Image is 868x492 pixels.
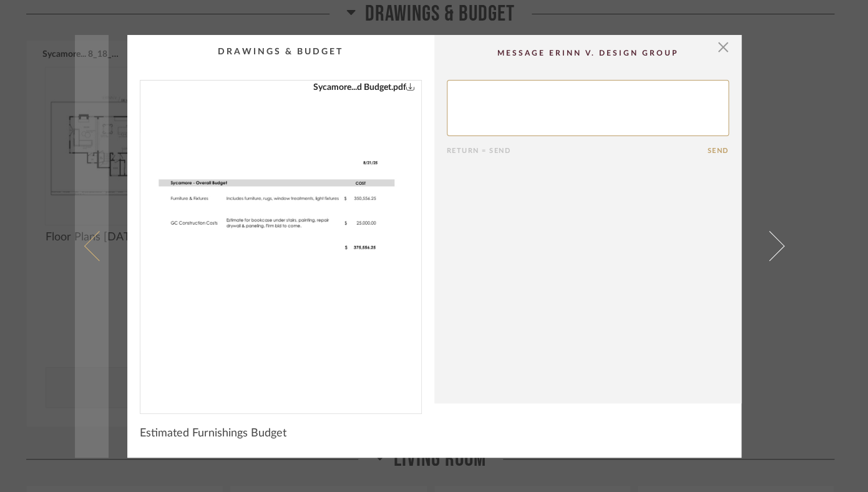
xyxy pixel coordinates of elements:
[708,147,729,155] button: Send
[140,81,421,403] img: 52cd0cd4-2e4d-4eda-b9c6-0f90331972f3_1000x1000.jpg
[313,81,415,94] a: Sycamore...d Budget.pdf
[447,147,708,155] div: Return = Send
[140,81,421,403] div: 0
[711,35,736,60] button: Close
[140,426,286,440] span: Estimated Furnishings Budget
